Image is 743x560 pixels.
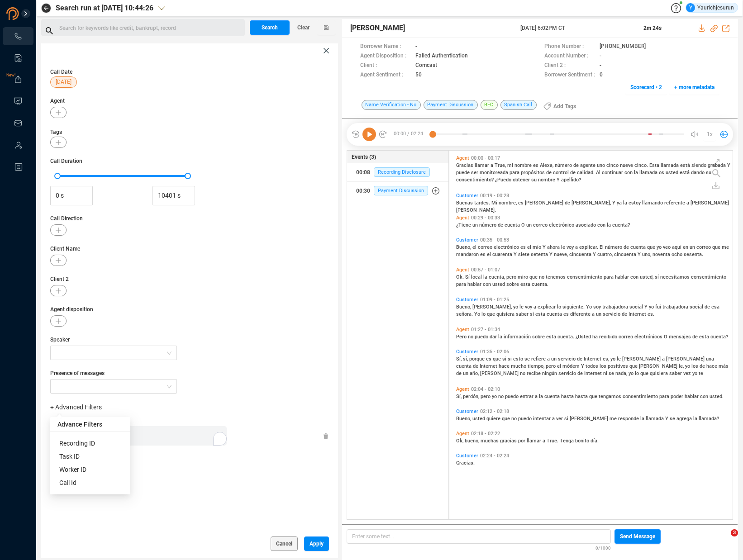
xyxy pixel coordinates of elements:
[629,304,644,310] span: social
[520,244,527,250] span: es
[696,244,712,250] span: correo
[609,370,615,376] span: se
[347,182,448,200] button: 00:30Payment Discussion
[546,274,567,280] span: tenemos
[490,334,498,340] span: dar
[562,304,586,310] span: siguiente.
[642,200,664,206] span: llamando
[593,252,597,257] span: Y
[562,363,581,369] span: módem
[672,252,684,257] span: ocho
[606,162,620,168] span: cinco
[470,370,480,376] span: año,
[456,370,463,376] span: de
[250,20,290,35] button: Search
[495,177,513,183] span: ¿Puedo
[547,311,563,317] span: cuenta
[14,75,23,84] a: New!
[456,281,467,287] span: para
[577,370,584,376] span: de
[50,245,329,253] span: Client Name
[491,200,499,206] span: Mi
[518,200,525,206] span: es
[527,370,542,376] span: recibe
[374,167,430,177] span: Recording Disclosure
[660,274,691,280] span: necesitamos
[584,370,603,376] span: Internet
[639,363,679,369] span: [PERSON_NAME]
[710,334,728,340] span: cuenta?
[511,363,528,369] span: mucho
[505,222,521,228] span: cuenta
[577,356,584,362] span: de
[666,356,706,362] span: [PERSON_NAME]
[573,162,580,168] span: de
[655,274,660,280] span: sí
[50,305,329,313] span: Agent disposition
[496,311,516,317] span: quisiera
[661,162,680,168] span: llamada
[620,162,634,168] span: nueve
[629,311,648,317] span: Internet
[634,162,649,168] span: cinco.
[50,275,329,283] span: Client 2
[533,304,538,310] span: a
[615,274,630,280] span: hablar
[456,244,472,250] span: Bueno,
[639,170,659,176] span: llamada
[669,80,719,95] button: + more metadata
[685,363,691,369] span: yo
[703,128,716,141] button: 1x
[557,304,562,310] span: lo
[597,252,614,257] span: cuatro,
[576,334,592,340] span: ¿Usted
[527,244,533,250] span: el
[649,304,655,310] span: yo
[50,214,329,223] span: Call Direction
[456,170,471,176] span: puede
[492,281,506,287] span: usted
[669,334,692,340] span: mensajes
[480,370,520,376] span: [PERSON_NAME]
[630,80,662,95] span: Scorecard • 2
[666,170,680,176] span: usted
[680,162,691,168] span: está
[608,363,629,369] span: positivos
[553,99,576,114] span: Add Tags
[691,363,700,369] span: los
[356,165,370,180] div: 00:08
[504,334,532,340] span: información
[374,186,428,195] span: Payment Discussion
[655,304,662,310] span: fui
[557,177,561,183] span: Y
[513,304,519,310] span: yo
[468,334,475,340] span: no
[546,363,557,369] span: pero
[480,252,487,257] span: es
[629,370,635,376] span: yo
[456,200,474,206] span: Buenas
[3,71,33,89] li: Exports
[549,222,576,228] span: electrónico
[514,162,533,168] span: nombre
[561,177,581,183] span: apellido?
[3,114,33,132] li: Inbox
[546,334,557,340] span: esta
[691,162,708,168] span: siendo
[50,336,177,344] span: Speaker
[480,363,499,369] span: Internet
[722,244,729,250] span: me
[603,356,610,362] span: es,
[572,200,612,206] span: [PERSON_NAME],
[664,200,686,206] span: referente
[535,311,547,317] span: esta
[518,252,531,257] span: siete
[644,304,649,310] span: Y
[456,311,474,317] span: señora.
[521,170,546,176] span: propósitos
[706,363,719,369] span: hace
[690,244,696,250] span: un
[472,244,478,250] span: el
[50,129,62,135] span: Tags
[521,222,526,228] span: O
